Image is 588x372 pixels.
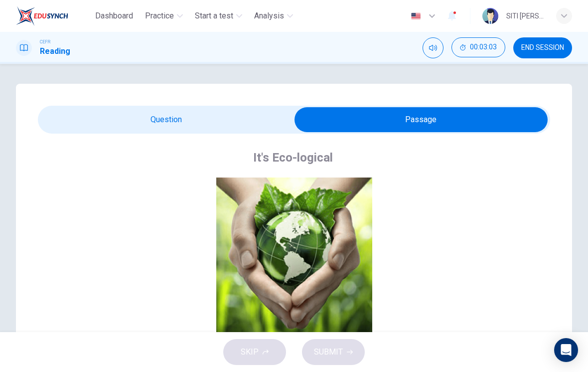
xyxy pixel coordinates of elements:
[16,6,91,26] a: EduSynch logo
[141,7,187,25] button: Practice
[506,10,544,22] div: SITI [PERSON_NAME] [PERSON_NAME]
[253,150,333,166] h4: It's Eco-logical
[40,45,70,57] h1: Reading
[451,37,505,58] div: Hide
[191,7,246,25] button: Start a test
[145,10,174,22] span: Practice
[410,12,422,20] img: en
[470,43,497,51] span: 00:03:03
[254,10,284,22] span: Analysis
[91,7,137,25] button: Dashboard
[521,44,564,52] span: END SESSION
[423,37,443,58] div: Mute
[16,6,68,26] img: EduSynch logo
[513,37,572,58] button: END SESSION
[40,38,50,45] span: CEFR
[554,338,578,362] div: Open Intercom Messenger
[250,7,297,25] button: Analysis
[195,10,233,22] span: Start a test
[482,8,498,24] img: Profile picture
[451,37,505,57] button: 00:03:03
[95,10,133,22] span: Dashboard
